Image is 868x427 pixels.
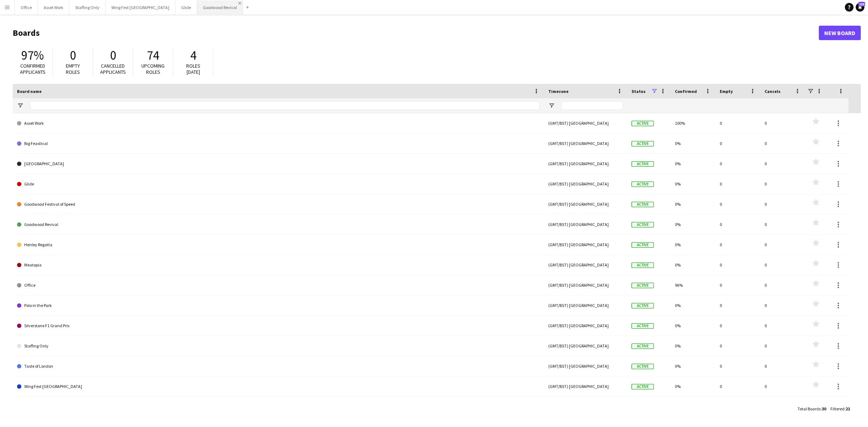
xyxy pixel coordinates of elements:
[715,194,760,214] div: 0
[797,406,821,411] span: Total Boards
[715,174,760,194] div: 0
[760,316,805,336] div: 0
[715,214,760,234] div: 0
[631,182,654,187] span: Active
[544,336,627,356] div: (GMT/BST) [GEOGRAPHIC_DATA]
[17,275,540,295] a: Office
[197,0,243,14] button: Goodwood Revival
[190,47,196,63] span: 4
[671,113,715,133] div: 100%
[846,406,850,411] span: 21
[544,316,627,336] div: (GMT/BST) [GEOGRAPHIC_DATA]
[715,255,760,275] div: 0
[671,356,715,376] div: 0%
[715,235,760,255] div: 0
[100,63,126,75] span: Cancelled applicants
[544,194,627,214] div: (GMT/BST) [GEOGRAPHIC_DATA]
[760,235,805,255] div: 0
[17,113,540,133] a: Asset Work
[17,154,540,174] a: [GEOGRAPHIC_DATA]
[544,397,627,417] div: (GMT/BST) [GEOGRAPHIC_DATA]
[17,89,42,94] span: Board name
[110,47,116,63] span: 0
[17,376,540,397] a: Wing Fest [GEOGRAPHIC_DATA]
[15,0,38,14] button: Office
[631,303,654,308] span: Active
[548,89,569,94] span: Timezone
[671,316,715,336] div: 0%
[631,202,654,207] span: Active
[17,235,540,255] a: Henley Regatta
[631,262,654,268] span: Active
[544,235,627,255] div: (GMT/BST) [GEOGRAPHIC_DATA]
[544,255,627,275] div: (GMT/BST) [GEOGRAPHIC_DATA]
[760,214,805,234] div: 0
[17,194,540,214] a: Goodwood Festival of Speed
[66,63,80,75] span: Empty roles
[631,343,654,349] span: Active
[544,174,627,194] div: (GMT/BST) [GEOGRAPHIC_DATA]
[715,397,760,417] div: 0
[631,89,646,94] span: Status
[631,283,654,288] span: Active
[631,364,654,369] span: Active
[830,406,844,411] span: Filtered
[17,295,540,316] a: Polo in the Park
[760,194,805,214] div: 0
[760,295,805,315] div: 0
[671,275,715,295] div: 96%
[17,174,540,194] a: Glide
[671,154,715,174] div: 0%
[715,316,760,336] div: 0
[715,336,760,356] div: 0
[70,47,76,63] span: 0
[715,275,760,295] div: 0
[544,356,627,376] div: (GMT/BST) [GEOGRAPHIC_DATA]
[544,133,627,153] div: (GMT/BST) [GEOGRAPHIC_DATA]
[17,336,540,356] a: Staffing Only
[17,397,540,417] a: Wing Fest [GEOGRAPHIC_DATA]
[760,133,805,153] div: 0
[760,356,805,376] div: 0
[631,161,654,167] span: Active
[760,275,805,295] div: 0
[548,102,555,109] button: Open Filter Menu
[544,376,627,396] div: (GMT/BST) [GEOGRAPHIC_DATA]
[822,406,826,411] span: 30
[715,154,760,174] div: 0
[671,255,715,275] div: 0%
[561,101,623,110] input: Timezone Filter Input
[671,376,715,396] div: 0%
[631,121,654,126] span: Active
[17,316,540,336] a: Silverstone F1 Grand Prix
[720,89,733,94] span: Empty
[671,194,715,214] div: 0%
[631,141,654,146] span: Active
[106,0,175,14] button: Wing Fest [GEOGRAPHIC_DATA]
[715,295,760,315] div: 0
[715,133,760,153] div: 0
[631,323,654,329] span: Active
[671,133,715,153] div: 0%
[858,2,865,7] span: 155
[17,133,540,154] a: Big Feastival
[671,336,715,356] div: 0%
[675,89,697,94] span: Confirmed
[17,102,24,109] button: Open Filter Menu
[671,397,715,417] div: 0%
[17,255,540,275] a: Meatopia
[760,255,805,275] div: 0
[631,222,654,227] span: Active
[797,402,826,416] div: :
[715,113,760,133] div: 0
[631,384,654,389] span: Active
[175,0,197,14] button: Glide
[671,295,715,315] div: 0%
[544,214,627,234] div: (GMT/BST) [GEOGRAPHIC_DATA]
[760,376,805,396] div: 0
[13,27,819,38] h1: Boards
[760,397,805,417] div: 0
[544,275,627,295] div: (GMT/BST) [GEOGRAPHIC_DATA]
[147,47,159,63] span: 74
[765,89,780,94] span: Cancels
